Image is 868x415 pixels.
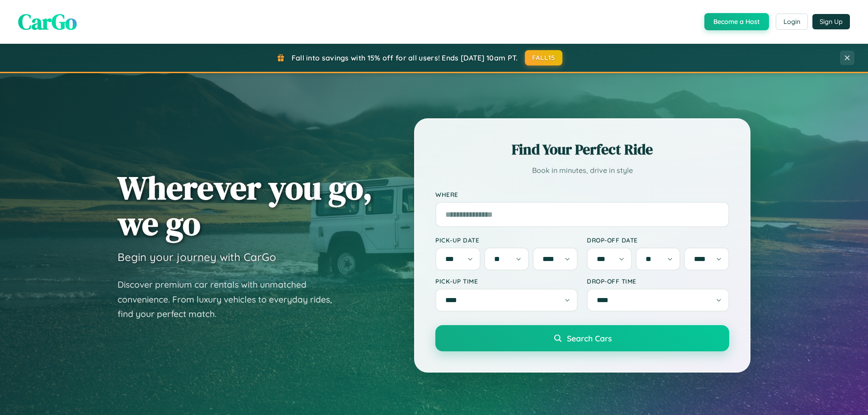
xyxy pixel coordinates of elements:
h2: Find Your Perfect Ride [435,140,729,159]
span: CarGo [18,7,77,37]
button: Search Cars [435,325,729,351]
label: Where [435,191,729,198]
span: Search Cars [567,333,612,343]
label: Drop-off Time [587,277,729,285]
label: Drop-off Date [587,236,729,244]
button: FALL15 [525,50,563,65]
button: Login [776,14,808,30]
label: Pick-up Time [435,277,578,285]
span: Fall into savings with 15% off for all users! Ends [DATE] 10am PT. [292,53,518,62]
p: Discover premium car rentals with unmatched convenience. From luxury vehicles to everyday rides, ... [118,277,344,322]
button: Become a Host [704,13,769,30]
label: Pick-up Date [435,236,578,244]
h3: Begin your journey with CarGo [118,250,276,264]
p: Book in minutes, drive in style [435,164,729,177]
h1: Wherever you go, we go [118,170,373,241]
button: Sign Up [812,14,850,29]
